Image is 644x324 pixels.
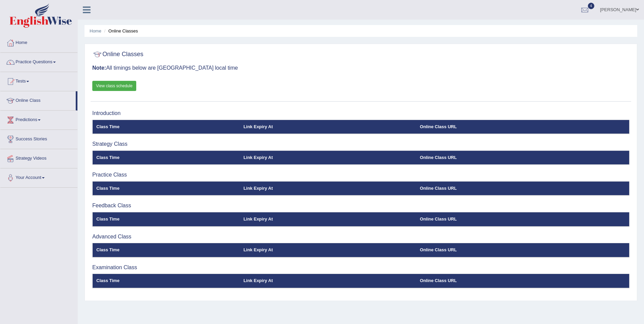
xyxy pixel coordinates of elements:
[92,49,143,60] h2: Online Classes
[416,274,629,288] th: Online Class URL
[92,234,629,240] h3: Advanced Class
[93,120,240,134] th: Class Time
[92,203,629,209] h3: Feedback Class
[240,120,416,134] th: Link Expiry At
[92,264,629,271] h3: Examination Class
[0,72,77,89] a: Tests
[0,168,77,185] a: Your Account
[416,243,629,257] th: Online Class URL
[0,149,77,166] a: Strategy Videos
[92,110,629,116] h3: Introduction
[93,151,240,165] th: Class Time
[0,111,77,128] a: Predictions
[92,172,629,178] h3: Practice Class
[0,130,77,147] a: Success Stories
[416,151,629,165] th: Online Class URL
[92,65,106,71] b: Note:
[0,33,77,50] a: Home
[92,81,136,91] a: View class schedule
[416,212,629,226] th: Online Class URL
[240,151,416,165] th: Link Expiry At
[93,243,240,257] th: Class Time
[93,274,240,288] th: Class Time
[0,53,77,70] a: Practice Questions
[0,91,76,108] a: Online Class
[93,181,240,195] th: Class Time
[416,120,629,134] th: Online Class URL
[240,212,416,226] th: Link Expiry At
[92,65,629,71] h3: All timings below are [GEOGRAPHIC_DATA] local time
[240,243,416,257] th: Link Expiry At
[93,212,240,226] th: Class Time
[102,28,138,34] li: Online Classes
[240,181,416,195] th: Link Expiry At
[240,274,416,288] th: Link Expiry At
[588,3,595,9] span: 4
[416,181,629,195] th: Online Class URL
[92,141,629,147] h3: Strategy Class
[90,28,101,33] a: Home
